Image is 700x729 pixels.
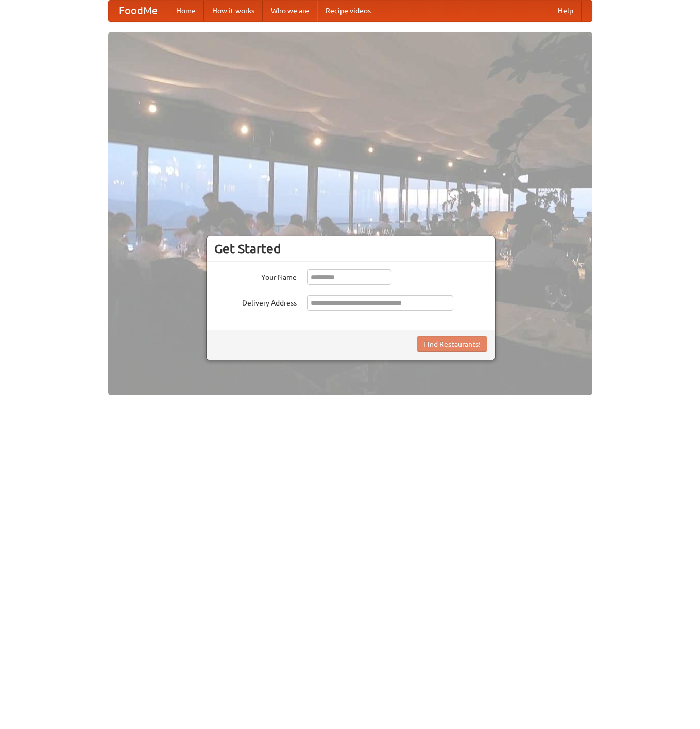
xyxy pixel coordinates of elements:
[214,241,487,257] h3: Get Started
[214,269,297,282] label: Your Name
[263,1,317,21] a: Who we are
[214,295,297,308] label: Delivery Address
[204,1,263,21] a: How it works
[317,1,379,21] a: Recipe videos
[417,336,487,352] button: Find Restaurants!
[109,1,168,21] a: FoodMe
[168,1,204,21] a: Home
[550,1,582,21] a: Help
